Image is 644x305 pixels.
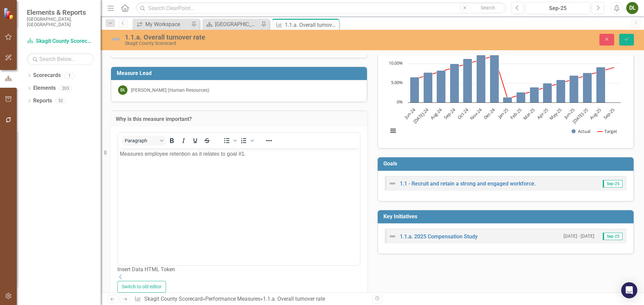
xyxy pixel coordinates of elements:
[481,5,495,10] span: Search
[3,8,15,19] img: ClearPoint Strategy
[27,53,94,65] input: Search Below...
[543,83,552,102] path: Apr-25, 4.99. Actual.
[562,107,576,120] text: Jun-25
[144,296,203,302] a: Skagit County Scorecard
[572,107,589,125] text: [DATE]-25
[134,20,190,28] a: My Workspace
[526,2,590,14] button: Sep-25
[603,233,623,240] span: Sep-25
[412,106,430,125] text: [DATE]-24
[131,87,209,93] div: [PERSON_NAME] (Human Resources)
[442,106,457,121] text: Sep-24
[621,282,637,298] div: Open Intercom Messenger
[400,233,478,240] a: 1.1.a. 2025 Compensation Study
[383,161,630,167] h3: Goals
[589,107,603,121] text: Aug-25
[285,21,337,29] div: 1.1.a. Overall turnover rate
[391,79,403,85] text: 5.00%
[27,37,94,45] a: Skagit County Scorecard
[388,232,396,240] img: Not Defined
[536,107,549,120] text: Apr-25
[125,33,404,41] div: 1.1.a. Overall turnover rate
[469,106,483,121] text: Nov-24
[626,2,638,14] button: DL
[55,98,66,104] div: 52
[603,180,623,187] span: Sep-25
[125,41,404,46] div: Skagit County Scorecard
[118,85,127,95] div: DL
[385,41,624,141] svg: Interactive chart
[563,233,594,239] small: [DATE] - [DATE]
[205,296,260,302] a: Performance Measures
[503,97,512,102] path: Jan-25, 1.31. Actual.
[388,126,398,136] button: View chart menu, Chart
[463,59,472,102] path: Oct-24, 11.23. Actual.
[111,34,121,45] img: Not Defined
[117,266,361,274] div: Insert Data HTML Token
[178,136,189,145] button: Italic
[572,128,590,134] button: Show Actual
[125,138,158,143] span: Paragraph
[263,136,275,145] button: Reveal or hide additional toolbar items
[598,128,618,134] button: Show Target
[397,99,403,105] text: 0%
[385,41,627,141] div: Chart. Highcharts interactive chart.
[201,136,213,145] button: Strikethrough
[496,107,509,120] text: Jan-25
[136,2,506,14] input: Search ClearPoint...
[596,67,605,102] path: Aug-25, 9.06. Actual.
[410,77,419,102] path: Jun-24, 6.52. Actual.
[522,107,536,121] text: Mar-25
[490,51,499,102] path: Dec-24, 13.36. Actual.
[548,107,562,121] text: May-25
[145,20,190,28] div: My Workspace
[221,136,238,145] div: Bullet list
[530,87,539,102] path: Mar-25, 3.93. Actual.
[509,107,523,121] text: Feb-25
[117,70,364,76] h3: Measure Lead
[166,136,177,145] button: Bold
[33,72,61,79] a: Scorecards
[437,70,446,102] path: Aug-24, 8.24. Actual.
[556,80,566,102] path: May-25, 5.83. Actual.
[528,4,588,12] div: Sep-25
[403,106,417,120] text: Jun-24
[59,85,72,91] div: 203
[116,116,362,122] h3: Why is this measure important?
[215,20,259,28] div: [GEOGRAPHIC_DATA] Page
[118,148,360,265] iframe: Rich Text Area
[450,64,459,102] path: Sep-24, 10. Actual.
[33,97,52,105] a: Reports
[117,281,166,293] button: Switch to old editor
[471,3,504,13] button: Search
[204,20,259,28] a: [GEOGRAPHIC_DATA] Page
[389,60,403,66] text: 10.00%
[238,136,255,145] div: Numbered list
[190,136,201,145] button: Underline
[424,72,433,102] path: Jul-24, 7.69. Actual.
[400,180,536,187] a: 1.1 - Recruit and retain a strong and engaged workforce.
[583,73,592,102] path: Jul-25, 7.66. Actual.
[570,75,579,102] path: Jun-25, 6.94. Actual.
[388,179,396,187] img: Not Defined
[429,106,443,121] text: Aug-24
[27,16,94,27] small: [GEOGRAPHIC_DATA], [GEOGRAPHIC_DATA]
[383,214,630,220] h3: Key Initiatives
[64,73,75,78] div: 1
[456,106,470,120] text: Oct-24
[33,84,56,92] a: Elements
[122,136,166,145] button: Block Paragraph
[517,92,526,102] path: Feb-25, 2.62. Actual.
[477,55,486,102] path: Nov-24, 12.31. Actual.
[602,107,616,121] text: Sep-25
[27,8,94,16] span: Elements & Reports
[263,296,325,302] div: 1.1.a. Overall turnover rate
[482,106,496,121] text: Dec-24
[135,295,367,303] div: » »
